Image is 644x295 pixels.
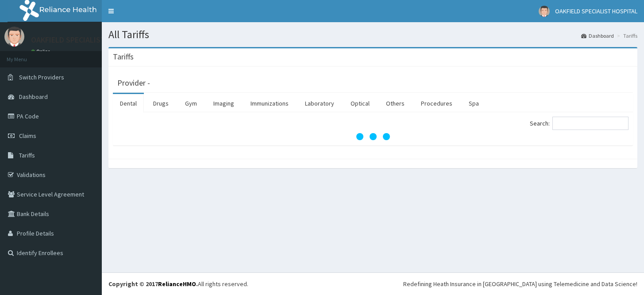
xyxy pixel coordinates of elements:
[146,94,176,113] a: Drugs
[117,79,150,87] h3: Provider -
[19,73,64,81] span: Switch Providers
[615,32,637,39] li: Tariffs
[243,94,296,113] a: Immunizations
[19,151,35,159] span: Tariffs
[31,36,142,44] p: OAKFIELD SPECIALIST HOSPITAL
[355,119,391,154] svg: audio-loading
[108,29,637,40] h1: All Tariffs
[414,94,459,113] a: Procedures
[108,280,198,288] strong: Copyright © 2017 .
[298,94,341,113] a: Laboratory
[552,117,629,130] input: Search:
[462,94,486,113] a: Spa
[158,280,196,288] a: RelianceHMO
[539,6,550,17] img: User Image
[206,94,241,113] a: Imaging
[530,117,629,130] label: Search:
[113,53,134,61] h3: Tariffs
[102,272,644,295] footer: All rights reserved.
[4,27,24,47] img: User Image
[581,32,614,39] a: Dashboard
[113,94,144,113] a: Dental
[178,94,204,113] a: Gym
[19,132,36,140] span: Claims
[555,7,637,15] span: OAKFIELD SPECIALIST HOSPITAL
[379,94,412,113] a: Others
[31,48,52,55] a: Online
[403,279,637,288] div: Redefining Heath Insurance in [GEOGRAPHIC_DATA] using Telemedicine and Data Science!
[19,93,48,101] span: Dashboard
[343,94,377,113] a: Optical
